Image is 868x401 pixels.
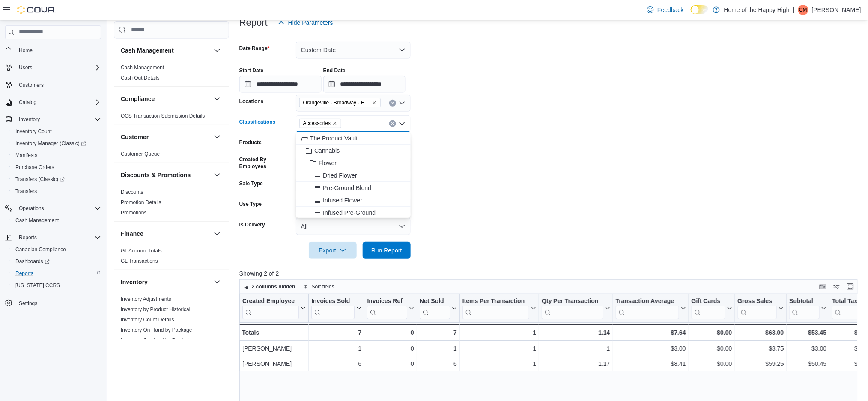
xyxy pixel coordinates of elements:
[121,46,210,55] button: Cash Management
[239,139,262,146] label: Products
[15,80,47,90] a: Customers
[9,149,104,161] button: Manifests
[312,283,334,290] span: Sort fields
[239,45,270,52] label: Date Range
[812,5,861,15] p: [PERSON_NAME]
[121,316,174,323] span: Inventory Count Details
[12,244,101,255] span: Canadian Compliance
[789,297,820,319] div: Subtotal
[303,98,370,107] span: Orangeville - Broadway - Fire & Flower
[832,297,862,305] div: Total Tax
[420,297,450,319] div: Net Sold
[288,18,333,27] span: Hide Parameters
[692,327,732,338] div: $0.00
[367,327,414,338] div: 0
[121,199,161,205] a: Promotion Details
[323,208,376,217] span: Infused Pre-Ground
[296,145,411,157] button: Cannabis
[311,343,361,353] div: 1
[242,297,306,319] button: Created Employee
[19,64,32,71] span: Users
[832,297,862,319] div: Total Tax
[462,359,537,369] div: 1
[121,296,171,302] a: Inventory Adjustments
[252,283,295,290] span: 2 columns hidden
[399,100,406,107] button: Open list of options
[367,359,414,369] div: 0
[300,282,338,292] button: Sort fields
[5,41,101,332] nav: Complex example
[737,359,784,369] div: $59.25
[299,119,342,128] span: Accessories
[615,359,686,369] div: $8.41
[15,128,52,135] span: Inventory Count
[371,246,402,255] span: Run Report
[239,180,263,187] label: Sale Type
[542,297,603,305] div: Qty Per Transaction
[9,185,104,197] button: Transfers
[121,113,205,119] a: OCS Transaction Submission Details
[462,297,530,319] div: Items Per Transaction
[12,174,101,184] span: Transfers (Classic)
[15,97,101,107] span: Catalog
[832,282,842,292] button: Display options
[615,343,686,353] div: $3.00
[737,327,784,338] div: $63.00
[420,343,457,353] div: 1
[12,256,101,267] span: Dashboards
[121,113,205,119] span: OCS Transaction Submission Details
[462,297,530,305] div: Items Per Transaction
[239,221,265,228] label: Is Delivery
[691,14,691,15] span: Dark Mode
[12,256,53,267] a: Dashboards
[121,327,192,333] a: Inventory On Hand by Package
[212,229,222,239] button: Finance
[121,189,143,195] a: Discounts
[212,132,222,142] button: Customer
[15,232,101,243] span: Reports
[615,297,679,319] div: Transaction Average
[692,297,725,319] div: Gift Card Sales
[12,186,101,196] span: Transfers
[644,1,687,18] a: Feedback
[309,242,357,259] button: Export
[314,146,340,155] span: Cannabis
[242,297,299,305] div: Created Employee
[2,297,104,309] button: Settings
[9,267,104,279] button: Reports
[615,297,679,305] div: Transaction Average
[121,95,155,103] h3: Compliance
[12,215,101,226] span: Cash Management
[12,138,101,149] span: Inventory Manager (Classic)
[239,67,264,74] label: Start Date
[121,278,148,286] h3: Inventory
[296,42,411,59] button: Custom Date
[420,327,457,338] div: 7
[692,297,732,319] button: Gift Cards
[121,337,190,344] span: Inventory On Hand by Product
[798,5,808,15] div: Cam Miles
[12,138,89,149] a: Inventory Manager (Classic)
[15,114,101,125] span: Inventory
[274,14,337,31] button: Hide Parameters
[212,94,222,104] button: Compliance
[12,126,101,137] span: Inventory Count
[15,203,48,214] button: Operations
[9,279,104,291] button: [US_STATE] CCRS
[15,203,101,214] span: Operations
[15,62,101,73] span: Users
[420,297,457,319] button: Net Sold
[121,229,143,238] h3: Finance
[542,343,610,353] div: 1
[15,246,66,253] span: Canadian Compliance
[296,182,411,194] button: Pre-Ground Blend
[239,119,276,125] label: Classifications
[19,82,44,89] span: Customers
[363,242,411,259] button: Run Report
[242,359,306,369] div: [PERSON_NAME]
[389,120,396,127] button: Clear input
[9,161,104,173] button: Purchase Orders
[239,18,268,28] h3: Report
[121,189,143,196] span: Discounts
